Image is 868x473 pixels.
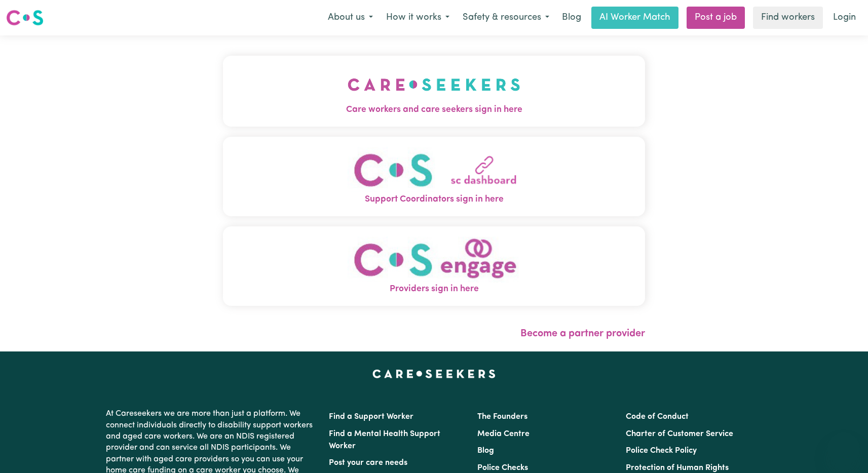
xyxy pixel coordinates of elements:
[223,283,645,296] span: Providers sign in here
[556,7,587,29] a: Blog
[372,370,496,378] a: Careseekers home page
[321,7,380,28] button: About us
[329,413,413,421] a: Find a Support Worker
[6,6,44,29] a: Careseekers logo
[591,7,678,29] a: AI Worker Match
[626,430,733,438] a: Charter of Customer Service
[223,103,645,116] span: Care workers and care seekers sign in here
[477,464,528,472] a: Police Checks
[6,9,44,27] img: Careseekers logo
[380,7,456,28] button: How it works
[827,7,862,29] a: Login
[329,430,440,450] a: Find a Mental Health Support Worker
[223,137,645,216] button: Support Coordinators sign in here
[329,459,407,467] a: Post your care needs
[753,7,823,29] a: Find workers
[827,432,860,465] iframe: Button to launch messaging window
[223,226,645,306] button: Providers sign in here
[626,464,729,472] a: Protection of Human Rights
[223,56,645,127] button: Care workers and care seekers sign in here
[626,413,689,421] a: Code of Conduct
[477,430,530,438] a: Media Centre
[477,447,494,455] a: Blog
[456,7,556,28] button: Safety & resources
[477,413,527,421] a: The Founders
[687,7,745,29] a: Post a job
[626,447,697,455] a: Police Check Policy
[520,329,645,339] a: Become a partner provider
[223,193,645,206] span: Support Coordinators sign in here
